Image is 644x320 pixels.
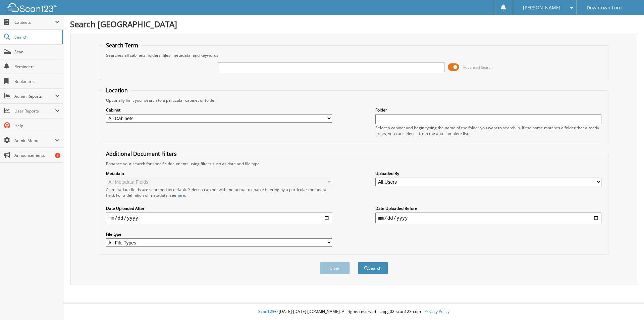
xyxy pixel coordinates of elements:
span: Reminders [14,64,60,70]
div: All metadata fields are searched by default. Select a cabinet with metadata to enable filtering b... [106,187,332,198]
label: Date Uploaded Before [375,205,601,211]
h1: Search [GEOGRAPHIC_DATA] [70,18,637,30]
span: Help [14,123,60,129]
span: [PERSON_NAME] [523,6,560,10]
span: Admin Reports [14,93,55,99]
div: Searches all cabinets, folders, files, metadata, and keywords [103,52,605,58]
label: Date Uploaded After [106,205,332,211]
legend: Additional Document Filters [103,150,180,157]
legend: Search Term [103,42,142,49]
label: Cabinet [106,107,332,113]
span: Admin Menu [14,138,55,143]
span: Bookmarks [14,79,60,84]
label: Folder [375,107,601,113]
span: User Reports [14,108,55,114]
span: Scan [14,49,60,55]
iframe: Chat Widget [610,288,644,320]
input: end [375,213,601,223]
legend: Location [103,87,131,94]
span: Search [14,34,59,40]
img: scan123-logo-white.svg [7,3,57,12]
div: 1 [55,153,60,158]
button: Search [358,262,388,274]
span: Downtown Ford [587,6,622,10]
label: File type [106,231,332,237]
div: Optionally limit your search to a particular cabinet or folder [103,97,605,103]
label: Metadata [106,171,332,176]
input: start [106,213,332,223]
span: Announcements [14,152,60,158]
label: Uploaded By [375,171,601,176]
span: Cabinets [14,19,55,25]
button: Clear [320,262,350,274]
div: Enhance your search for specific documents using filters such as date and file type. [103,161,605,167]
a: Privacy Policy [424,309,449,314]
div: Select a cabinet and begin typing the name of the folder you want to search in. If the name match... [375,125,601,136]
a: here [176,192,185,198]
span: Advanced Search [463,65,493,70]
div: © [DATE]-[DATE] [DOMAIN_NAME]. All rights reserved | appg02-scan123-com | [63,304,644,320]
span: Scan123 [258,309,274,314]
